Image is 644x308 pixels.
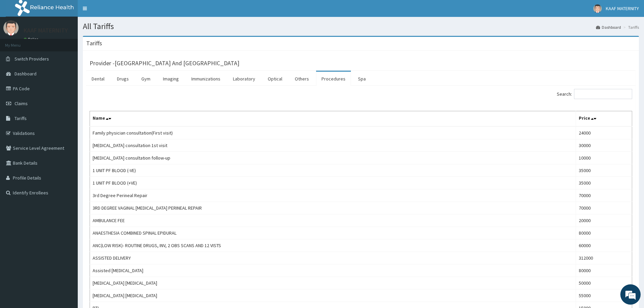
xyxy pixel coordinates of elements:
[39,85,93,153] span: We're online!
[557,89,632,99] label: Search:
[90,202,576,214] td: 3RD DEGREE VAGINAL [MEDICAL_DATA] PERINEAL REPAIR
[90,214,576,227] td: AMBULANCE FEE
[15,115,27,121] span: Tariffs
[90,277,576,289] td: [MEDICAL_DATA] [MEDICAL_DATA]
[136,72,156,86] a: Gym
[15,56,49,62] span: Switch Providers
[576,202,632,214] td: 70000
[576,227,632,239] td: 80000
[186,72,226,86] a: Immunizations
[574,89,632,99] input: Search:
[576,164,632,177] td: 35000
[576,277,632,289] td: 50000
[90,139,576,152] td: [MEDICAL_DATA] consultation 1st visit
[576,111,632,127] th: Price
[86,40,102,46] h3: Tariffs
[90,239,576,252] td: ANC(LOW RISK)- ROUTINE DRUGS, INV, 2 OBS SCANS AND 12 VISTS
[15,100,28,106] span: Claims
[228,72,261,86] a: Laboratory
[622,24,639,30] li: Tariffs
[576,126,632,139] td: 24000
[316,72,351,86] a: Procedures
[606,5,639,11] span: KAAF MATERNITY
[15,71,37,77] span: Dashboard
[3,20,19,35] img: User Image
[90,227,576,239] td: ANAESTHESIA COMBINED SPINAL EPIDURAL
[90,189,576,202] td: 3rd Degree Perineal Repair
[576,289,632,302] td: 55000
[13,34,27,51] img: d_794563401_company_1708531726252_794563401
[112,72,134,86] a: Drugs
[24,27,68,33] p: KAAF MATERNITY
[90,126,576,139] td: Family physician consultation(First visit)
[90,152,576,164] td: [MEDICAL_DATA] consultation follow-up
[90,111,576,127] th: Name
[576,152,632,164] td: 10000
[83,22,639,31] h1: All Tariffs
[24,37,40,42] a: Online
[90,264,576,277] td: Assisted [MEDICAL_DATA]
[86,72,110,86] a: Dental
[576,189,632,202] td: 70000
[90,289,576,302] td: [MEDICAL_DATA] [MEDICAL_DATA]
[289,72,314,86] a: Others
[593,4,602,13] img: User Image
[90,177,576,189] td: 1 UNIT PF BLOOD (+VE)
[576,214,632,227] td: 20000
[158,72,184,86] a: Imaging
[111,3,127,20] div: Minimize live chat window
[262,72,288,86] a: Optical
[3,185,129,208] textarea: Type your message and hit 'Enter'
[596,24,621,30] a: Dashboard
[576,264,632,277] td: 80000
[576,239,632,252] td: 60000
[35,38,114,47] div: Chat with us now
[576,177,632,189] td: 35000
[90,252,576,264] td: ASSISTED DELIVERY
[576,252,632,264] td: 312000
[90,164,576,177] td: 1 UNIT PF BLOOD (-VE)
[353,72,371,86] a: Spa
[90,60,239,66] h3: Provider - [GEOGRAPHIC_DATA] And [GEOGRAPHIC_DATA]
[576,139,632,152] td: 30000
